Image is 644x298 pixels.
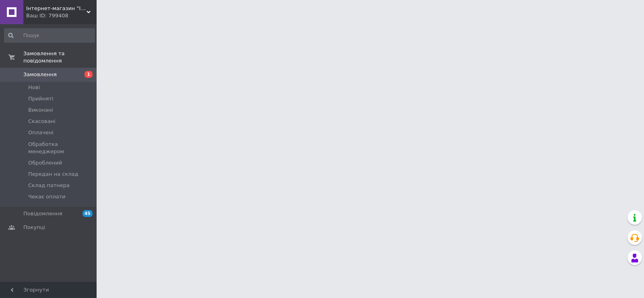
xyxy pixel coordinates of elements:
span: Інтернет-магазин "Ізолон-Вест" [26,5,87,12]
span: Обработка менеджером [28,141,94,155]
span: Нові [28,84,40,91]
span: Замовлення та повідомлення [23,50,97,65]
span: Оплачені [28,129,54,136]
span: Покупці [23,224,45,231]
span: Повідомлення [23,210,62,217]
span: Передан на склад [28,171,78,178]
span: 45 [83,210,93,217]
span: Виконані [28,106,53,114]
span: Склад патнера [28,182,70,189]
span: Замовлення [23,71,57,78]
span: Оброблений [28,159,62,167]
span: Чекає оплати [28,193,66,200]
span: Скасовані [28,118,56,125]
div: Ваш ID: 799408 [26,12,97,19]
span: 1 [85,71,93,78]
input: Пошук [4,28,95,43]
span: Прийняті [28,95,53,102]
